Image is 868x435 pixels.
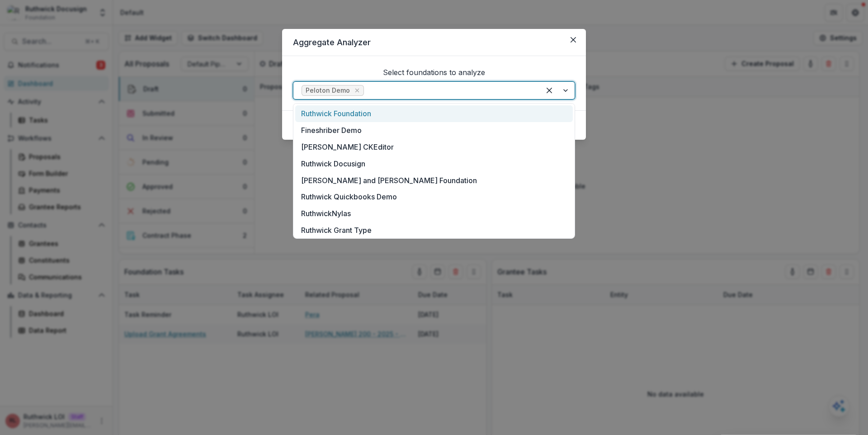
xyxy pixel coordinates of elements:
div: Fineshriber Demo [295,122,573,139]
div: Ruthwick Docusign [295,155,573,172]
div: [PERSON_NAME] and [PERSON_NAME] Foundation [295,172,573,189]
div: Ruthwick Quickbooks Demo [295,189,573,205]
div: Ruthwick Grant Type [295,222,573,238]
div: RuthwickNylas [295,205,573,222]
button: Close [566,33,580,47]
div: Remove Peloton Demo [353,86,362,95]
div: Clear selected options [542,83,557,98]
header: Aggregate Analyzer [282,29,586,56]
div: Ruthwick Foundation [295,105,573,122]
span: Peloton Demo [306,87,350,95]
div: [PERSON_NAME] CKEditor [295,139,573,156]
p: Select foundations to analyze [383,67,485,78]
